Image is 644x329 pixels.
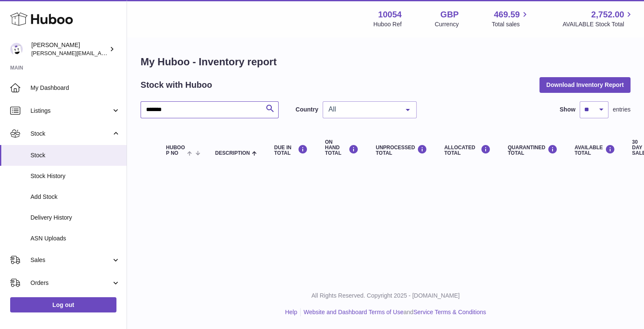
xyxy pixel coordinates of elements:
span: AVAILABLE Stock Total [562,20,634,28]
a: Help [285,309,297,315]
div: DUE IN TOTAL [274,145,308,156]
span: Description [215,151,250,156]
span: Total sales [492,20,529,28]
div: AVAILABLE Total [575,145,615,156]
span: 2,752.00 [591,9,624,20]
span: Sales [30,256,111,264]
div: QUARANTINED Total [508,145,558,156]
div: Huboo Ref [373,20,402,28]
a: Website and Dashboard Terms of Use [304,309,404,315]
span: Delivery History [30,214,120,222]
span: Huboo P no [166,145,185,156]
span: Stock [30,151,120,159]
div: ALLOCATED Total [444,145,491,156]
h1: My Huboo - Inventory report [141,55,630,69]
span: Stock [30,130,111,138]
h2: Stock with Huboo [141,79,212,91]
a: 2,752.00 AVAILABLE Stock Total [562,9,634,28]
label: Country [296,106,318,114]
span: Orders [30,279,111,287]
div: Currency [435,20,459,28]
div: UNPROCESSED Total [376,145,427,156]
strong: GBP [440,9,459,20]
span: [PERSON_NAME][EMAIL_ADDRESS][DOMAIN_NAME] [31,50,170,56]
a: Service Terms & Conditions [413,309,486,315]
div: ON HAND Total [325,139,359,156]
strong: 10054 [378,9,402,20]
span: entries [613,106,630,114]
div: [PERSON_NAME] [31,41,108,57]
img: luz@capsuline.com [10,43,23,56]
span: Stock History [30,172,120,180]
a: Log out [10,297,116,312]
span: My Dashboard [30,84,120,92]
label: Show [560,106,575,114]
span: Add Stock [30,193,120,201]
span: 469.59 [494,9,520,20]
span: All [326,105,399,114]
span: Listings [30,107,111,115]
li: and [301,308,486,316]
span: ASN Uploads [30,234,120,243]
a: 469.59 Total sales [492,9,529,28]
button: Download Inventory Report [539,77,630,92]
p: All Rights Reserved. Copyright 2025 - [DOMAIN_NAME] [134,292,637,300]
